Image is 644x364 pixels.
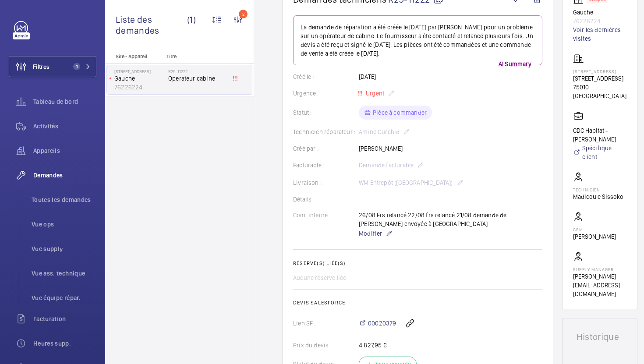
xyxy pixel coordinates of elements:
[573,126,626,144] p: CDC Habitat - [PERSON_NAME]
[33,122,96,131] span: Activités
[32,293,96,302] span: Vue équipe répar.
[168,69,226,74] h2: R25-11222
[9,56,96,77] button: Filtres1
[73,63,80,70] span: 1
[33,315,96,323] span: Facturation
[33,97,96,106] span: Tableau de bord
[368,319,396,328] span: 00020379
[573,17,626,25] p: 76226224
[573,69,626,74] p: [STREET_ADDRESS]
[114,83,165,92] p: 76226224
[114,74,165,83] p: Gauche
[573,267,626,272] p: Supply manager
[33,339,96,348] span: Heures supp.
[573,74,626,83] p: [STREET_ADDRESS]
[495,60,535,68] p: AI Summary
[573,83,626,100] p: 75010 [GEOGRAPHIC_DATA]
[33,171,96,180] span: Demandes
[573,144,626,161] a: Spécifique client
[33,146,96,155] span: Appareils
[114,69,165,74] p: [STREET_ADDRESS]
[293,300,542,306] h2: Devis Salesforce
[32,244,96,253] span: Vue supply
[359,229,382,238] span: Modifier
[573,272,626,298] p: [PERSON_NAME][EMAIL_ADDRESS][DOMAIN_NAME]
[32,269,96,278] span: Vue ass. technique
[32,195,96,204] span: Toutes les demandes
[359,319,396,328] a: 00020379
[32,220,96,229] span: Vue ops
[116,14,187,36] span: Liste des demandes
[573,232,616,241] p: [PERSON_NAME]
[293,260,542,266] h2: Réserve(s) liée(s)
[166,53,224,60] p: Titre
[168,74,226,83] span: Operateur cabine
[33,62,50,71] span: Filtres
[105,53,163,60] p: Site - Appareil
[573,227,616,232] p: CSM
[577,332,623,341] h1: Historique
[301,23,535,58] p: La demande de réparation a été créée le [DATE] par [PERSON_NAME] pour un problème sur un opérateu...
[573,8,626,17] p: Gauche
[573,25,626,43] a: Voir les dernières visites
[573,192,623,201] p: Madicoule Sissoko
[573,187,623,192] p: Technicien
